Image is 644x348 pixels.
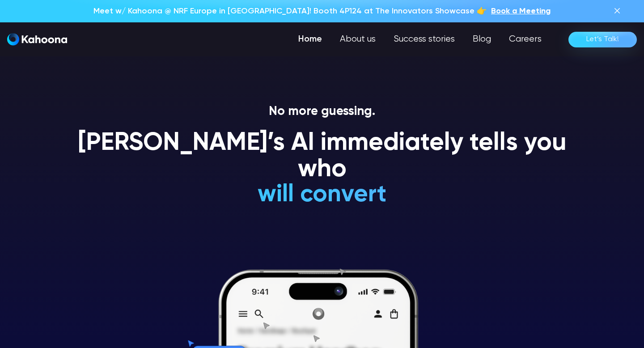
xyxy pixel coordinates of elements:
[568,32,637,47] a: Let’s Talk!
[191,182,454,208] h1: will convert
[331,30,385,48] a: About us
[67,104,577,119] p: No more guessing.
[7,33,67,46] img: Kahoona logo white
[500,30,551,48] a: Careers
[7,33,67,46] a: home
[464,30,500,48] a: Blog
[385,30,464,48] a: Success stories
[586,32,619,47] div: Let’s Talk!
[67,130,577,183] h1: [PERSON_NAME]’s AI immediately tells you who
[491,5,551,17] a: Book a Meeting
[93,5,487,17] p: Meet w/ Kahoona @ NRF Europe in [GEOGRAPHIC_DATA]! Booth 4P124 at The Innovators Showcase 👉
[289,30,331,48] a: Home
[491,7,551,15] span: Book a Meeting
